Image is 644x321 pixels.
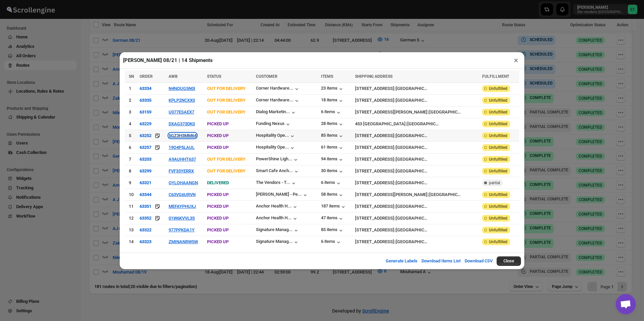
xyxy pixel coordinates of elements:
span: Unfulfilled [489,121,507,127]
button: 58 items [321,192,344,198]
div: 28 items [321,121,344,128]
button: 63323 [140,239,151,244]
button: DXAG373DK0 [169,121,195,126]
div: 30 items [321,168,344,175]
button: 63203 [140,157,151,162]
button: 63335 [140,98,151,103]
span: AWB [169,74,178,79]
td: 4 [125,118,138,130]
span: ITEMS [321,74,333,79]
button: 6 items [321,109,342,116]
span: STATUS [207,74,221,79]
div: [STREET_ADDRESS] [355,180,394,186]
div: 63352 [140,216,151,221]
div: | [355,203,478,210]
div: Corner Hardware... [256,86,293,91]
button: 63351 [140,203,151,210]
span: PICKED UP [207,216,229,221]
span: OUT FOR DELIVERY [207,157,245,162]
span: Unfulfilled [489,227,507,233]
a: Open chat [616,294,636,314]
button: 47 items [321,215,344,222]
span: Unfulfilled [489,109,507,115]
span: OUT FOR DELIVERY [207,168,245,173]
button: Close [497,256,521,266]
button: Signature Manag... [256,239,299,246]
span: Unfulfilled [489,98,507,103]
td: 14 [125,236,138,248]
td: 7 [125,153,138,165]
div: 63252 [140,133,151,138]
div: Anchor Health H... [256,203,292,208]
div: | [355,97,478,104]
div: Smart Cafe Anch... [256,168,293,173]
button: Dialog Marketin... [256,109,297,116]
button: 01W6KVVL3S [169,216,195,221]
div: [STREET_ADDRESS] [355,97,394,104]
button: 63159 [140,109,151,115]
button: Corner Hardware... [256,86,300,92]
button: 19O4P5LAUL [169,145,195,150]
button: 85 items [321,227,344,234]
span: Unfulfilled [489,168,507,174]
button: 63299 [140,168,151,173]
div: 6 items [321,180,342,187]
button: Signature Manag... [256,227,299,234]
span: Unfulfilled [489,216,507,221]
button: Anchor Health H... [256,203,298,210]
button: Hospitality Ope... [256,145,296,151]
div: [GEOGRAPHIC_DATA] [396,85,428,92]
div: [STREET_ADDRESS] [355,238,394,245]
button: 6 items [321,239,342,246]
td: 3 [125,106,138,118]
div: 23 items [321,86,344,92]
button: FVF33YERRX [169,168,194,173]
span: partial [489,180,500,186]
div: [GEOGRAPHIC_DATA] [396,203,428,210]
span: PICKED UP [207,192,229,197]
button: 63257 [140,144,151,151]
div: | [355,227,478,233]
button: 63352 [140,215,151,222]
div: [GEOGRAPHIC_DATA] [396,227,428,233]
div: [GEOGRAPHIC_DATA] [429,191,461,198]
div: [GEOGRAPHIC_DATA] [407,121,439,127]
div: [GEOGRAPHIC_DATA] [396,97,428,104]
div: 61 items [321,145,344,151]
td: 9 [125,177,138,189]
div: | [355,191,478,198]
td: 11 [125,200,138,212]
td: 13 [125,224,138,236]
span: CUSTOMER [256,74,277,79]
span: DELIVERED [207,180,229,185]
div: [STREET_ADDRESS] [355,168,394,174]
span: Unfulfilled [489,157,507,162]
button: 63344 [140,192,151,197]
div: | [355,132,478,139]
div: [GEOGRAPHIC_DATA] [396,238,428,245]
td: 10 [125,189,138,200]
button: KPLP2NCXX0 [169,98,195,103]
div: | [355,156,478,163]
div: [PERSON_NAME] - Pe... [256,192,302,197]
div: [STREET_ADDRESS] [355,227,394,233]
td: 2 [125,94,138,106]
div: PowerShine Ligh... [256,156,292,161]
td: 8 [125,165,138,177]
button: 63252 [140,132,151,139]
td: 5 [125,130,138,141]
span: OUT FOR DELIVERY [207,86,245,91]
div: [GEOGRAPHIC_DATA] [396,168,428,174]
div: | [355,180,478,186]
button: 63334 [140,86,151,91]
span: PICKED UP [207,239,229,244]
div: 94 items [321,156,344,163]
div: [GEOGRAPHIC_DATA] [396,180,428,186]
